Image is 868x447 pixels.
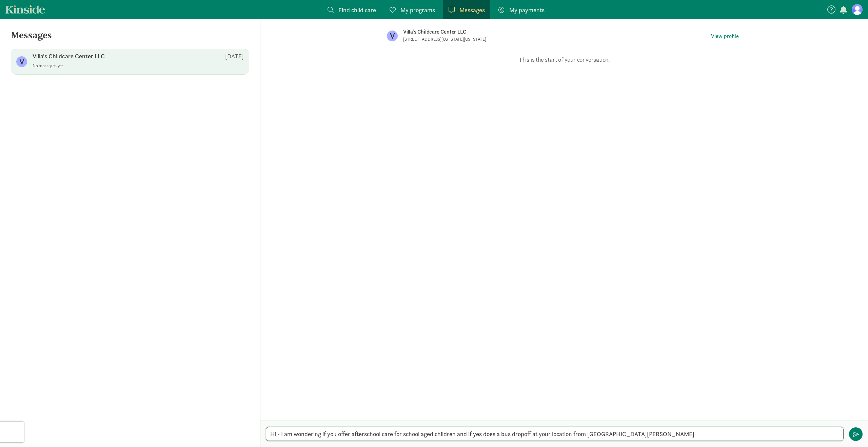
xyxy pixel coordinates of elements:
[459,5,485,15] span: Messages
[400,5,435,15] span: My programs
[509,5,545,15] span: My payments
[708,32,742,41] button: View profile
[387,31,398,41] figure: V
[225,52,244,60] p: [DATE]
[33,63,199,69] p: No messages yet
[403,27,617,37] p: Villa's Childcare Center LLC
[338,5,376,15] span: Find child care
[5,5,45,14] a: Kinside
[711,32,739,40] span: View profile
[271,56,858,64] p: This is the start of your conversation.
[33,52,105,60] p: Villa's Childcare Center LLC
[403,37,569,42] p: [STREET_ADDRESS][US_STATE][US_STATE]
[16,56,27,67] figure: V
